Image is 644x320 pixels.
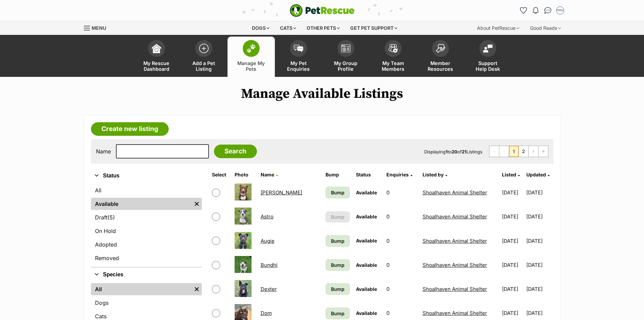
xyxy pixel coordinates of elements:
[199,44,209,53] img: add-pet-listing-icon-0afa8454b4691262ce3f59096e99ab1cd57d4a30225e0717b998d2c9b9846f56.svg
[91,198,192,210] a: Available
[189,60,219,72] span: Add a Pet Listing
[525,21,566,35] div: Good Reads
[490,146,499,157] span: First page
[108,213,115,221] span: (5)
[509,146,519,157] span: Page 1
[489,146,548,157] nav: Pagination
[290,4,355,17] a: PetRescue
[331,189,344,196] span: Bump
[326,235,350,247] a: Bump
[423,238,487,244] a: Shoalhaven Animal Shelter
[526,205,553,228] td: [DATE]
[261,262,278,268] a: Bundhi
[424,149,482,154] span: Displaying to of Listings
[91,283,192,295] a: All
[152,44,161,53] img: dashboard-icon-eb2f2d2d3e046f16d808141f083e7271f6b2e854fb5c12c21221c1fb7104beca.svg
[384,205,419,228] td: 0
[180,37,228,77] a: Add a Pet Listing
[326,187,350,198] a: Bump
[91,122,169,136] a: Create new listing
[214,145,257,158] input: Search
[228,37,275,77] a: Manage My Pets
[192,283,202,295] a: Remove filter
[526,229,553,253] td: [DATE]
[91,184,202,196] a: All
[91,171,202,180] button: Status
[91,238,202,251] a: Adopted
[345,21,402,35] div: Get pet support
[302,21,344,35] div: Other pets
[544,7,551,14] img: chat-41dd97257d64d25036548639549fe6c8038ab92f7586957e7f3b1b290dea8141.svg
[283,60,314,72] span: My Pet Enquiries
[331,60,361,72] span: My Group Profile
[530,5,541,16] button: Notifications
[209,169,231,180] th: Select
[356,286,377,292] span: Available
[91,297,202,309] a: Dogs
[261,172,274,177] span: Name
[519,146,528,157] a: Page 2
[446,149,448,154] strong: 1
[91,252,202,264] a: Removed
[499,205,526,228] td: [DATE]
[423,310,487,316] a: Shoalhaven Animal Shelter
[452,149,457,154] strong: 20
[423,262,487,268] a: Shoalhaven Animal Shelter
[192,198,202,210] a: Remove filter
[326,307,350,319] a: Bump
[261,213,273,220] a: Astro
[384,277,419,301] td: 0
[294,45,303,52] img: pet-enquiries-icon-7e3ad2cf08bfb03b45e93fb7055b45f3efa6380592205ae92323e6603595dc1f.svg
[322,37,369,77] a: My Group Profile
[462,149,467,154] strong: 21
[499,277,526,301] td: [DATE]
[526,277,553,301] td: [DATE]
[464,37,511,77] a: Support Help Desk
[557,7,564,14] img: Jodie Parnell profile pic
[417,37,464,77] a: Member Resources
[92,25,106,31] span: Menu
[483,44,493,52] img: help-desk-icon-fdf02630f3aa405de69fd3d07c3f3aa587a6932b1a1747fa1d2bba05be0121f9.svg
[261,189,302,196] a: [PERSON_NAME]
[96,148,111,154] label: Name
[91,211,202,223] a: Draft
[353,169,383,180] th: Status
[555,5,566,16] button: My account
[386,172,412,177] a: Enquiries
[356,238,377,243] span: Available
[232,169,257,180] th: Photo
[529,146,538,157] a: Next page
[246,44,256,53] img: manage-my-pets-icon-02211641906a0b7f246fdf0571729dbe1e7629f14944591b6c1af311fb30b64b.svg
[423,213,487,220] a: Shoalhaven Animal Shelter
[247,21,274,35] div: Dogs
[518,5,529,16] a: Favourites
[499,146,509,157] span: Previous page
[539,146,548,157] a: Last page
[326,283,350,295] a: Bump
[275,37,322,77] a: My Pet Enquiries
[499,253,526,277] td: [DATE]
[331,285,344,293] span: Bump
[369,37,417,77] a: My Team Members
[91,183,202,267] div: Status
[423,286,487,292] a: Shoalhaven Animal Shelter
[356,190,377,195] span: Available
[133,37,180,77] a: My Rescue Dashboard
[526,181,553,204] td: [DATE]
[91,225,202,237] a: On Hold
[236,60,266,72] span: Manage My Pets
[384,253,419,277] td: 0
[526,253,553,277] td: [DATE]
[423,189,487,196] a: Shoalhaven Animal Shelter
[526,172,550,177] a: Updated
[356,214,377,219] span: Available
[423,172,447,177] a: Listed by
[326,259,350,271] a: Bump
[91,270,202,279] button: Species
[526,172,546,177] span: Updated
[331,310,344,317] span: Bump
[275,21,301,35] div: Cats
[384,181,419,204] td: 0
[423,172,444,177] span: Listed by
[473,60,503,72] span: Support Help Desk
